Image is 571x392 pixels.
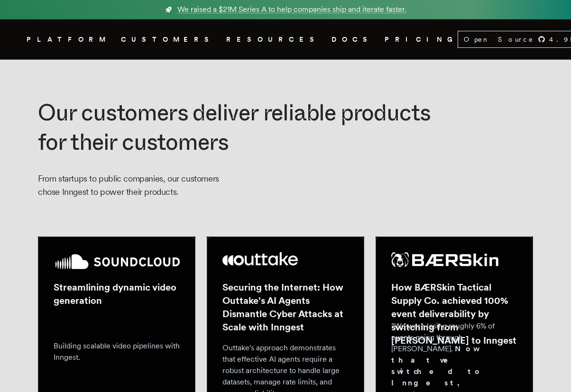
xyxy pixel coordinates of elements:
span: Open Source [464,35,534,44]
h2: Securing the Internet: How Outtake's AI Agents Dismantle Cyber Attacks at Scale with Inngest [222,281,349,334]
a: PRICING [385,34,458,46]
img: Outtake [222,252,298,265]
button: PLATFORM [27,34,110,46]
button: RESOURCES [226,34,320,46]
img: BÆRSkin Tactical Supply Co. [391,252,498,267]
p: From startups to public companies, our customers chose Inngest to power their products. [38,172,220,199]
h2: How BÆRSkin Tactical Supply Co. achieved 100% event deliverability by switching from [PERSON_NAME... [391,281,517,347]
span: We raised a $21M Series A to help companies ship and iterate faster. [177,4,406,15]
a: DOCS [332,34,373,46]
p: Building scalable video pipelines with Inngest. [54,340,180,363]
a: CUSTOMERS [121,34,215,46]
img: SoundCloud [54,252,180,271]
span: deliver reliable products for their customers [38,99,431,155]
h1: Our customers [38,98,433,157]
h2: Streamlining dynamic video generation [54,281,180,307]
